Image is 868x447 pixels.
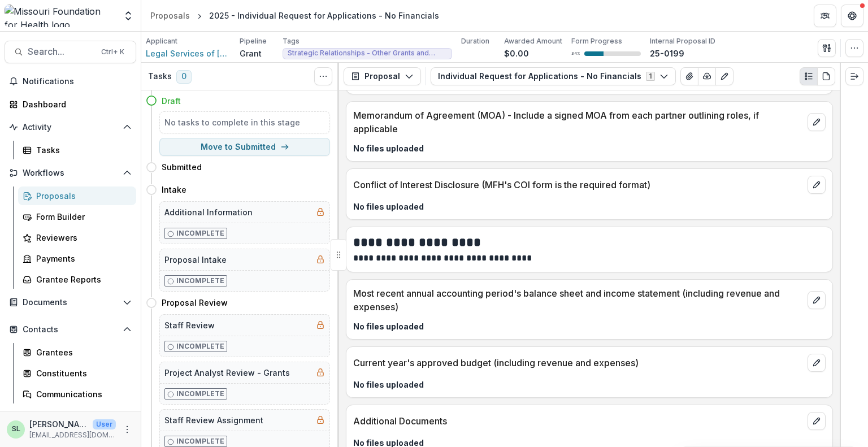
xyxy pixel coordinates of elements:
h5: No tasks to complete in this stage [164,116,325,128]
a: Reviewers [18,228,136,247]
span: 0 [176,70,192,84]
button: Edit as form [715,67,734,85]
p: [PERSON_NAME] [29,418,88,430]
button: Notifications [5,72,136,90]
nav: breadcrumb [146,7,444,24]
span: Contacts [23,325,118,335]
h4: Intake [162,184,186,196]
p: No files uploaded [353,201,826,212]
h5: Staff Review [164,319,215,331]
p: Tags [283,36,300,46]
p: User [93,419,116,429]
button: edit [808,291,826,309]
div: Reviewers [36,232,127,244]
div: Sada Lindsey [12,426,20,433]
div: Dashboard [23,98,127,110]
span: Search... [28,46,94,57]
button: edit [808,412,826,430]
p: Incomplete [176,341,224,351]
h4: Proposal Review [162,297,228,309]
div: Proposals [36,190,127,202]
button: edit [808,354,826,372]
a: Payments [18,249,136,268]
div: Tasks [36,144,127,156]
a: Proposals [146,7,194,24]
p: Duration [461,36,489,46]
button: Partners [814,5,836,27]
button: Get Help [841,5,863,27]
img: Missouri Foundation for Health logo [5,5,116,27]
span: Notifications [23,77,132,86]
p: Incomplete [176,228,224,238]
p: Current year's approved budget (including revenue and expenses) [353,356,803,370]
h3: Tasks [148,72,172,81]
p: Form Progress [571,36,622,46]
button: Individual Request for Applications - No Financials1 [431,67,676,85]
div: Communications [36,388,127,400]
button: Open entity switcher [120,5,136,27]
button: Open Workflows [5,164,136,182]
h5: Project Analyst Review - Grants [164,367,290,379]
h4: Submitted [162,161,202,173]
p: No files uploaded [353,142,826,154]
span: Workflows [23,168,118,178]
a: Tasks [18,141,136,159]
a: Communications [18,385,136,403]
p: Memorandum of Agreement (MOA) - Include a signed MOA from each partner outlining roles, if applic... [353,109,803,136]
span: Activity [23,123,118,132]
div: Constituents [36,367,127,379]
button: edit [808,176,826,194]
a: Form Builder [18,207,136,226]
p: $0.00 [504,47,529,59]
div: Ctrl + K [99,46,127,58]
button: More [120,423,134,436]
p: Conflict of Interest Disclosure (MFH's COI form is the required format) [353,178,803,192]
p: Grant [240,47,262,59]
button: View Attached Files [680,67,698,85]
button: Toggle View Cancelled Tasks [314,67,332,85]
button: Proposal [344,67,421,85]
p: Incomplete [176,276,224,286]
h4: Draft [162,95,181,107]
span: Documents [23,298,118,307]
button: Move to Submitted [159,138,330,156]
button: edit [808,113,826,131]
p: Most recent annual accounting period's balance sheet and income statement (including revenue and ... [353,287,803,314]
button: PDF view [817,67,835,85]
p: Pipeline [240,36,267,46]
h5: Staff Review Assignment [164,414,263,426]
h5: Proposal Intake [164,254,227,266]
a: Constituents [18,364,136,383]
p: 25-0199 [650,47,684,59]
p: Internal Proposal ID [650,36,715,46]
div: Grantees [36,346,127,358]
button: Open Data & Reporting [5,408,136,426]
h5: Additional Information [164,206,253,218]
div: 2025 - Individual Request for Applications - No Financials [209,10,439,21]
button: Open Contacts [5,320,136,338]
p: Additional Documents [353,414,803,428]
p: Incomplete [176,436,224,446]
p: Applicant [146,36,177,46]
a: Proposals [18,186,136,205]
button: Plaintext view [800,67,818,85]
a: Legal Services of [GEOGRAPHIC_DATA][US_STATE], Inc. [146,47,231,59]
div: Form Builder [36,211,127,223]
p: 34 % [571,50,580,58]
a: Dashboard [5,95,136,114]
div: Payments [36,253,127,264]
span: Strategic Relationships - Other Grants and Contracts [288,49,447,57]
a: Grantee Reports [18,270,136,289]
p: [EMAIL_ADDRESS][DOMAIN_NAME] [29,430,116,440]
p: No files uploaded [353,379,826,390]
button: Expand right [845,67,863,85]
button: Search... [5,41,136,63]
a: Grantees [18,343,136,362]
button: Open Documents [5,293,136,311]
div: Grantee Reports [36,274,127,285]
p: Incomplete [176,389,224,399]
button: Open Activity [5,118,136,136]
p: Awarded Amount [504,36,562,46]
p: No files uploaded [353,320,826,332]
